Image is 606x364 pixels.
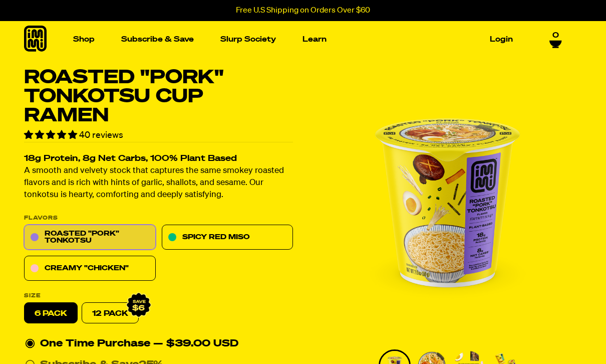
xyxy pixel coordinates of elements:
[24,131,79,140] span: 4.78 stars
[24,225,156,250] a: Roasted "Pork" Tonkotsu
[236,6,370,15] p: Free U.S Shipping on Orders Over $60
[5,317,108,359] iframe: Marketing Popup
[549,31,562,48] a: 0
[69,21,517,58] nav: Main navigation
[25,336,292,352] div: One Time Purchase
[216,32,280,47] a: Slurp Society
[24,155,293,163] h2: 18g Protein, 8g Net Carbs, 100% Plant Based
[24,256,156,281] a: Creamy "Chicken"
[552,31,559,40] span: 0
[24,68,293,125] h1: Roasted "Pork" Tonkotsu Cup Ramen
[153,336,238,352] div: — $39.00 USD
[486,32,517,47] a: Login
[79,131,123,140] span: 40 reviews
[162,225,293,250] a: Spicy Red Miso
[24,293,293,299] label: Size
[24,303,78,324] label: 6 pack
[69,32,99,47] a: Shop
[313,68,582,337] div: PDP main carousel
[313,68,582,337] img: Roasted "Pork" Tonkotsu Cup Ramen
[82,303,139,324] a: 12 Pack
[313,68,582,337] li: 1 of 4
[24,216,293,221] p: Flavors
[117,32,198,47] a: Subscribe & Save
[24,165,293,202] p: A smooth and velvety stock that captures the same smokey roasted flavors and is rich with hints o...
[298,32,331,47] a: Learn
